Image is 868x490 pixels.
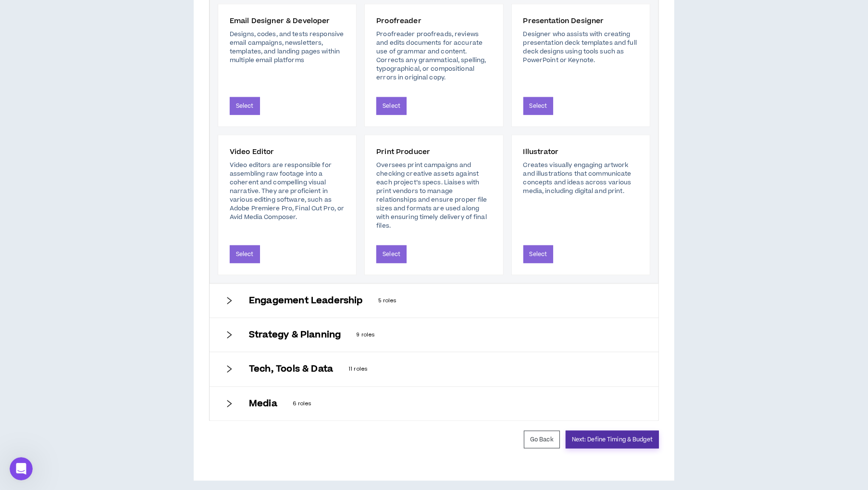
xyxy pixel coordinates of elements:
[225,365,234,374] span: right
[230,30,345,64] p: Designs, codes, and tests responsive email campaigns, newsletters, templates, and landing pages w...
[293,400,643,408] p: 6 roles
[249,296,363,306] h6: Engagement Leadership
[523,245,554,263] button: Select
[10,457,33,480] iframe: Intercom live chat
[230,245,260,263] button: Select
[523,97,554,115] button: Select
[524,431,560,449] button: Go Back
[376,30,491,82] p: Proofreader proofreads, reviews and edits documents for accurate use of grammar and content. Corr...
[225,400,234,408] span: right
[230,161,345,221] p: Video editors are responsible for assembling raw footage into a coherent and compelling visual na...
[523,16,638,26] h6: Presentation Designer
[225,331,234,339] span: right
[356,331,643,339] p: 9 roles
[249,399,277,409] h6: Media
[230,16,345,26] h6: Email Designer & Developer
[376,97,407,115] button: Select
[225,297,234,305] span: right
[249,364,333,374] h6: Tech, Tools & Data
[523,161,638,195] p: Creates visually engaging artwork and illustrations that communicate concepts and ideas across va...
[376,245,407,263] button: Select
[523,30,638,64] p: Designer who assists with creating presentation deck templates and full deck designs using tools ...
[249,330,341,340] h6: Strategy & Planning
[376,16,491,26] h6: Proofreader
[376,147,491,157] h6: Print Producer
[230,97,260,115] button: Select
[376,161,491,230] p: Oversees print campaigns and checking creative assets against each project’s specs. Liaises with ...
[523,147,638,157] h6: Illustrator
[566,431,659,449] button: Next: Define Timing & Budget
[348,365,643,374] p: 11 roles
[230,147,345,157] h6: Video Editor
[378,297,643,305] p: 5 roles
